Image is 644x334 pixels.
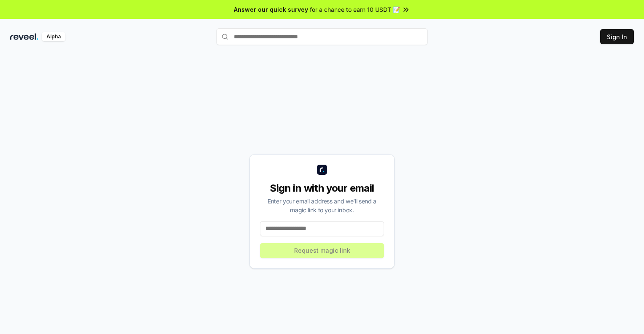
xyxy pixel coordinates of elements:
span: for a chance to earn 10 USDT 📝 [310,5,400,14]
span: Answer our quick survey [234,5,308,14]
div: Alpha [42,32,65,41]
img: reveel_dark [10,32,38,41]
div: Enter your email address and we’ll send a magic link to your inbox. [260,197,384,214]
img: logo_small [317,165,327,175]
button: Sign In [600,29,634,44]
div: Sign in with your email [260,182,384,195]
